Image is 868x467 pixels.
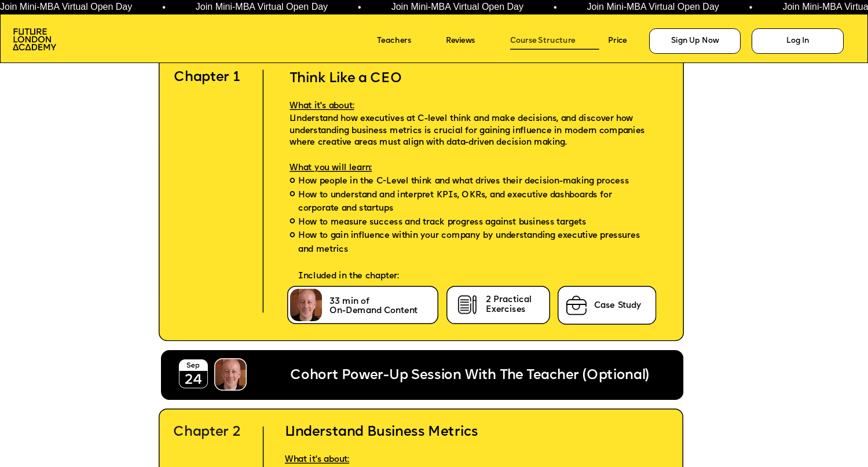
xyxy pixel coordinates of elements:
[290,369,649,382] span: Cohort Power-Up Session With The Teacher (Optional)
[377,34,432,50] a: Teachers
[272,407,682,441] h2: Understand Business Metrics
[174,71,241,84] span: Chapter 1
[290,115,648,148] span: Understand how executives at C-level think and make decisions, and discover how understanding bus...
[290,102,354,111] span: What it's about:
[285,455,349,464] span: What it's about:
[273,53,676,87] h2: Think Like a CEO
[298,230,650,284] span: How to gain influence within your company by understanding executive pressures and metrics Includ...
[749,3,753,12] span: •
[298,189,650,216] span: How to understand and interpret KPIs, OKRs, and executive dashboards for corporate and startups
[177,358,210,390] img: image-18956b4c-1360-46b4-bafe-d711b826ae50.png
[608,34,642,50] a: Price
[563,293,589,317] img: image-75ee59ac-5515-4aba-aadc-0d7dfe35305c.png
[554,3,557,12] span: •
[486,295,534,315] span: 2 Practical Exercises
[298,175,629,189] span: How people in the C-Level think and what drives their decision-making process
[329,306,417,315] span: On-Demand Content
[290,164,372,173] span: What you will learn:
[13,28,56,50] img: image-aac980e9-41de-4c2d-a048-f29dd30a0068.png
[173,425,241,439] span: Chapter 2
[162,3,166,12] span: •
[455,293,480,317] img: image-cb722855-f231-420d-ba86-ef8a9b8709e7.png
[446,34,492,50] a: Reviews
[298,216,587,229] span: How to measure success and track progress against business targets
[358,3,361,12] span: •
[510,34,599,50] a: Course Structure
[594,301,641,310] span: Case Study
[329,297,369,306] span: 33 min of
